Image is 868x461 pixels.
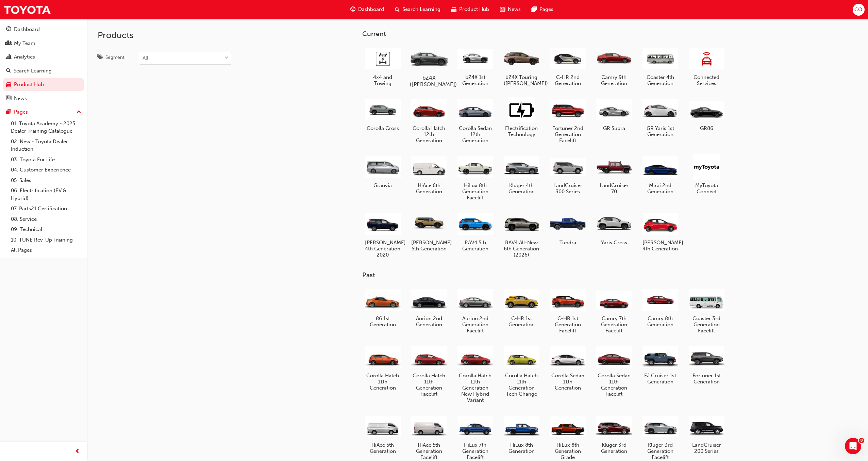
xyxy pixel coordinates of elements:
[411,182,447,195] h5: HiAce 6th Generation
[689,315,724,334] h5: Coaster 3rd Generation Facelift
[8,245,84,256] a: All Pages
[640,151,681,197] a: Mirai 2nd Generation
[3,22,84,106] button: DashboardMy TeamAnalyticsSearch LearningProduct HubNews
[395,5,400,14] span: search-icon
[446,3,495,17] a: car-iconProduct Hub
[345,3,389,17] a: guage-iconDashboard
[77,108,81,117] span: up-icon
[362,271,749,279] h3: Past
[686,342,727,388] a: Fortuner 1st Generation
[402,5,440,14] span: Search Learning
[8,175,84,186] a: 05. Sales
[365,240,401,258] h5: [PERSON_NAME] 4th Generation 2020
[365,74,401,86] h5: 4x4 and Towing
[501,151,542,197] a: Kluger 4th Generation
[105,54,124,61] div: Segment
[3,2,51,17] img: Trak
[3,92,84,105] a: News
[504,373,539,397] h5: Corolla Hatch 11th Generation Tech Change
[457,182,493,201] h5: HiLux 8th Generation Facelift
[686,151,727,197] a: MyToyota Connect
[457,125,493,144] h5: Corolla Sedan 12th Generation
[501,43,542,89] a: bZ4X Touring ([PERSON_NAME])
[365,442,401,454] h5: HiAce 5th Generation
[362,342,403,394] a: Corolla Hatch 11th Generation
[504,315,539,328] h5: C-HR 1st Generation
[594,94,634,134] a: GR Supra
[596,442,632,454] h5: Kluger 3rd Generation
[389,3,446,17] a: search-iconSearch Learning
[6,82,11,88] span: car-icon
[8,136,84,154] a: 02. New - Toyota Dealer Induction
[642,442,678,460] h5: Kluger 3rd Generation Facelift
[411,315,447,328] h5: Aurion 2nd Generation
[408,285,449,330] a: Aurion 2nd Generation
[596,182,632,195] h5: LandCruiser 70
[14,95,27,102] div: News
[845,438,861,454] iframe: Intercom live chat
[358,5,384,14] span: Dashboard
[550,182,586,195] h5: LandCruiser 300 Series
[8,203,84,214] a: 07. Parts21 Certification
[457,442,493,460] h5: HiLux 7th Generation Facelift
[501,285,542,330] a: C-HR 1st Generation
[362,151,403,191] a: Granvia
[686,43,727,89] a: Connected Services
[98,55,103,61] span: tags-icon
[457,240,493,252] h5: RAV4 5th Generation
[455,285,496,336] a: Aurion 2nd Generation Facelift
[411,373,447,397] h5: Corolla Hatch 11th Generation Facelift
[550,373,586,391] h5: Corolla Sedan 11th Generation
[411,125,447,144] h5: Corolla Hatch 12th Generation
[689,125,724,131] h5: GR86
[594,209,634,248] a: Yaris Cross
[455,209,496,254] a: RAV4 5th Generation
[411,442,447,460] h5: HiAce 5th Generation Facelift
[596,373,632,397] h5: Corolla Sedan 11th Generation Facelift
[504,125,539,137] h5: Electrification Technology
[596,74,632,86] h5: Camry 9th Generation
[362,209,403,260] a: [PERSON_NAME] 4th Generation 2020
[594,411,634,457] a: Kluger 3rd Generation
[14,53,35,61] div: Analytics
[8,165,84,175] a: 04. Customer Experience
[642,125,678,137] h5: GR Yaris 1st Generation
[526,3,559,17] a: pages-iconPages
[6,109,11,115] span: pages-icon
[8,185,84,203] a: 06. Electrification (EV & Hybrid)
[365,125,401,131] h5: Corolla Cross
[6,54,11,60] span: chart-icon
[550,125,586,144] h5: Fortuner 2nd Generation Facelift
[8,235,84,245] a: 10. TUNE Rev-Up Training
[504,442,539,454] h5: HiLux 8th Generation
[365,315,401,328] h5: 86 1st Generation
[362,43,403,89] a: 4x4 and Towing
[75,447,80,456] span: prev-icon
[642,240,678,252] h5: [PERSON_NAME] 4th Generation
[457,315,493,334] h5: Aurion 2nd Generation Facelift
[689,74,724,86] h5: Connected Services
[362,285,403,330] a: 86 1st Generation
[8,154,84,165] a: 03. Toyota For Life
[459,5,489,14] span: Product Hub
[8,224,84,235] a: 09. Technical
[143,54,148,62] div: All
[501,209,542,260] a: RAV4 All-New 6th Generation (2026)
[408,209,449,254] a: [PERSON_NAME] 5th Generation
[365,373,401,391] h5: Corolla Hatch 11th Generation
[495,3,526,17] a: news-iconNews
[408,151,449,197] a: HiAce 6th Generation
[362,30,749,38] h3: Current
[686,411,727,457] a: LandCruiser 200 Series
[6,40,11,47] span: people-icon
[854,6,863,14] span: CQ
[501,94,542,140] a: Electrification Technology
[596,315,632,334] h5: Camry 7th Generation Facelift
[686,285,727,336] a: Coaster 3rd Generation Facelift
[550,74,586,86] h5: C-HR 2nd Generation
[365,182,401,188] h5: Granvia
[14,39,35,47] div: My Team
[686,94,727,134] a: GR86
[455,94,496,146] a: Corolla Sedan 12th Generation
